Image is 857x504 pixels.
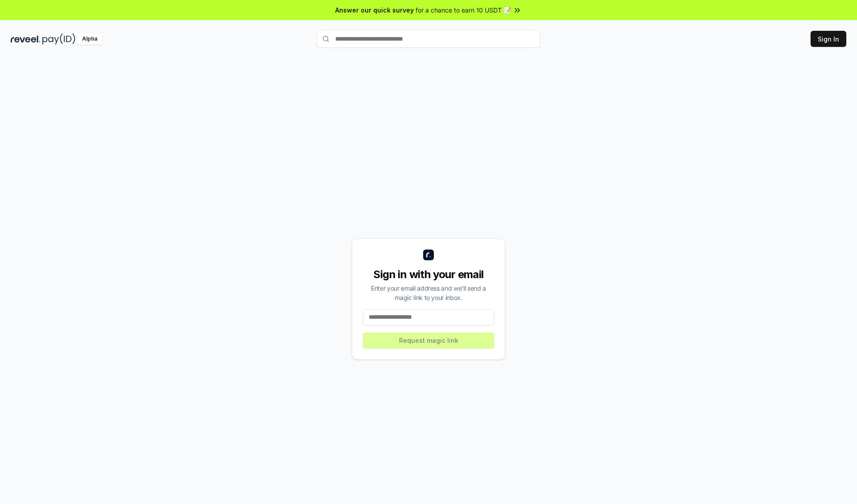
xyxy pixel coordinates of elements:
div: Sign in with your email [363,267,494,282]
img: pay_id [42,33,75,45]
span: for a chance to earn 10 USDT 📝 [416,5,511,15]
span: Answer our quick survey [335,5,414,15]
img: logo_small [423,250,434,260]
img: reveel_dark [11,33,41,45]
div: Alpha [77,33,102,45]
div: Enter your email address and we’ll send a magic link to your inbox. [363,283,494,302]
button: Sign In [811,31,846,47]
